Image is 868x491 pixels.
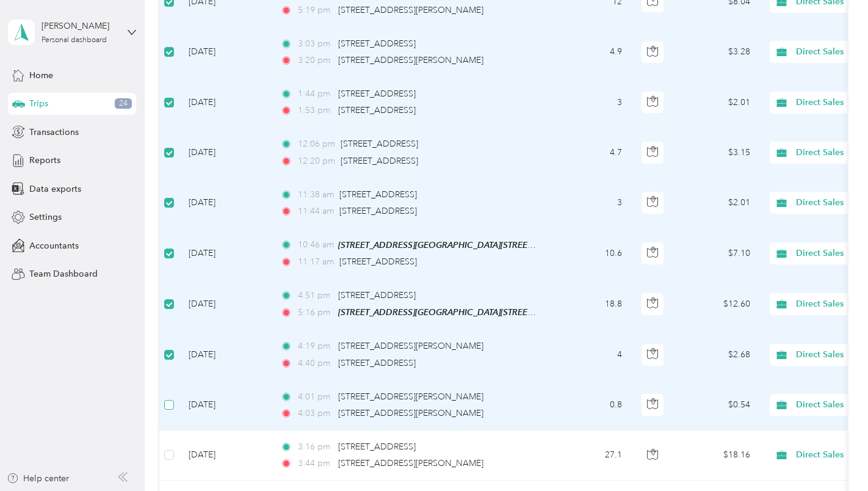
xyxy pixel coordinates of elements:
span: Home [29,69,53,82]
span: 4:51 pm [298,289,333,302]
td: $2.68 [675,330,760,380]
td: [DATE] [179,380,270,431]
span: 4:03 pm [298,407,333,420]
td: 10.6 [551,228,632,279]
span: [STREET_ADDRESS] [339,206,417,216]
td: [DATE] [179,279,270,330]
td: [DATE] [179,431,270,481]
td: 27.1 [551,431,632,481]
span: [STREET_ADDRESS] [339,189,417,200]
span: [STREET_ADDRESS] [338,89,416,99]
td: 4 [551,330,632,380]
span: [STREET_ADDRESS] [341,156,418,166]
td: $3.15 [675,128,760,178]
span: 1:53 pm [298,104,333,117]
td: $12.60 [675,279,760,330]
td: $2.01 [675,78,760,128]
td: 18.8 [551,279,632,330]
span: Settings [29,211,62,224]
td: 0.8 [551,380,632,431]
td: 4.7 [551,128,632,178]
td: $7.10 [675,228,760,279]
span: [STREET_ADDRESS] [338,105,416,115]
td: [DATE] [179,78,270,128]
button: Help center [7,472,69,485]
td: $18.16 [675,431,760,481]
span: [STREET_ADDRESS] [338,38,416,49]
div: [PERSON_NAME] [42,20,118,32]
span: 4:40 pm [298,357,333,370]
span: Transactions [29,126,79,139]
span: [STREET_ADDRESS][PERSON_NAME] [338,341,483,351]
span: 11:17 am [298,255,334,269]
td: [DATE] [179,27,270,78]
span: 12:06 pm [298,137,335,151]
td: $0.54 [675,380,760,431]
span: 5:16 pm [298,306,333,319]
span: 4:01 pm [298,390,333,404]
span: 5:19 pm [298,4,333,17]
span: [STREET_ADDRESS][PERSON_NAME] [338,408,483,418]
span: [STREET_ADDRESS][GEOGRAPHIC_DATA][STREET_ADDRESS][PERSON_NAME]) [338,240,649,250]
span: 1:44 pm [298,87,333,101]
span: [STREET_ADDRESS][PERSON_NAME] [338,55,483,65]
span: 12:20 pm [298,155,335,168]
td: [DATE] [179,128,270,178]
td: $2.01 [675,178,760,228]
span: 3:20 pm [298,54,333,67]
span: Team Dashboard [29,267,98,280]
span: 3:44 pm [298,457,333,470]
div: Personal dashboard [42,37,107,44]
td: 4.9 [551,27,632,78]
td: [DATE] [179,228,270,279]
td: [DATE] [179,330,270,380]
span: 11:38 am [298,188,334,202]
span: [STREET_ADDRESS] [338,290,416,300]
span: 3:03 pm [298,37,333,51]
span: 4:19 pm [298,340,333,353]
span: [STREET_ADDRESS] [338,442,416,452]
span: Trips [29,97,48,110]
span: [STREET_ADDRESS] [338,358,416,368]
span: Accountants [29,239,79,252]
td: $3.28 [675,27,760,78]
span: 10:46 am [298,238,333,252]
span: [STREET_ADDRESS][GEOGRAPHIC_DATA][STREET_ADDRESS][PERSON_NAME]) [338,307,649,318]
span: [STREET_ADDRESS] [341,139,418,149]
iframe: Everlance-gr Chat Button Frame [800,423,868,491]
td: [DATE] [179,178,270,228]
span: 24 [115,98,132,109]
span: 3:16 pm [298,440,333,454]
td: 3 [551,178,632,228]
span: [STREET_ADDRESS] [339,256,417,267]
span: [STREET_ADDRESS][PERSON_NAME] [338,5,483,15]
span: [STREET_ADDRESS][PERSON_NAME] [338,458,483,468]
span: 11:44 am [298,205,334,218]
td: 3 [551,78,632,128]
span: Data exports [29,183,81,195]
span: Reports [29,154,60,167]
span: [STREET_ADDRESS][PERSON_NAME] [338,391,483,402]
